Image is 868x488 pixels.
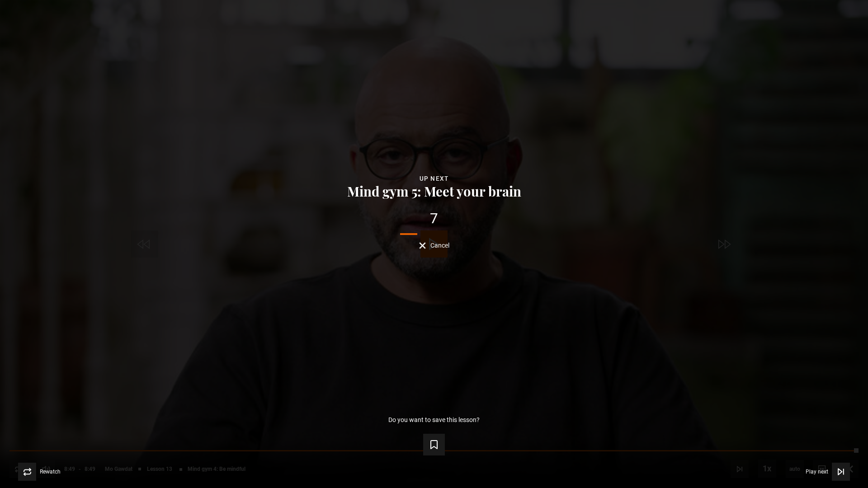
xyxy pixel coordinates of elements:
div: 7 [14,211,854,226]
button: Mind gym 5: Meet your brain [344,184,524,198]
span: Rewatch [40,469,61,474]
button: Play next [806,463,850,481]
p: Do you want to save this lesson? [388,417,480,423]
span: Play next [806,469,828,474]
button: Rewatch [18,463,61,481]
div: Up next [14,174,854,184]
button: Cancel [419,242,449,249]
span: Cancel [430,242,449,249]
